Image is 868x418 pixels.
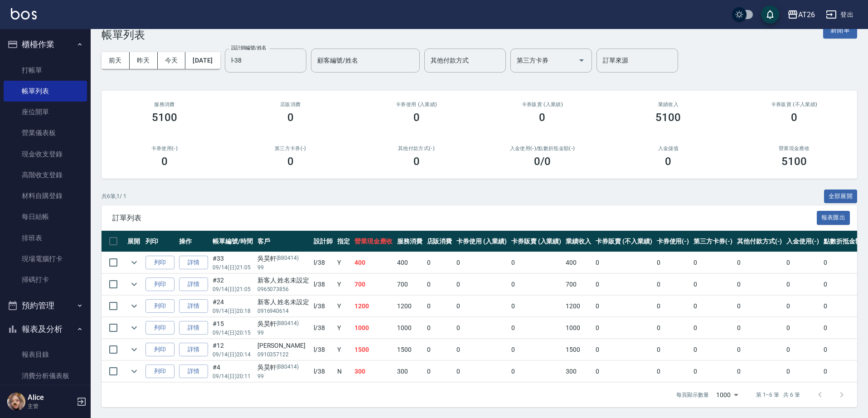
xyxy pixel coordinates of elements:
p: 09/14 (日) 20:18 [213,307,253,315]
a: 詳情 [179,321,208,335]
button: save [761,5,779,24]
p: (880414) [276,319,299,329]
button: AT26 [784,5,819,24]
td: l /38 [311,252,335,273]
th: 卡券使用 (入業績) [454,231,509,252]
td: 0 [425,274,455,295]
button: expand row [127,343,141,356]
td: 0 [655,317,692,339]
button: 登出 [822,6,857,23]
td: 0 [425,361,455,382]
div: 新客人 姓名未設定 [257,276,310,285]
td: 0 [593,361,654,382]
td: 0 [784,274,821,295]
td: Y [335,252,352,273]
h3: 0 [287,111,294,124]
h3: 5100 [152,111,177,124]
h3: 5100 [655,111,681,124]
button: expand row [127,256,141,269]
a: 詳情 [179,256,208,270]
td: 0 [784,317,821,339]
button: 列印 [145,365,175,379]
div: 吳昊軒 [257,363,310,372]
a: 報表匯出 [817,213,850,222]
span: 訂單列表 [112,214,817,223]
td: 0 [593,317,654,339]
h3: 0 [413,111,420,124]
p: 0965073856 [257,285,310,293]
p: 99 [257,329,310,337]
h3: 0 [287,155,294,168]
td: 0 [425,339,455,360]
td: 300 [395,361,425,382]
label: 設計師編號/姓名 [231,44,267,51]
p: (880414) [276,363,299,372]
button: expand row [127,321,141,335]
th: 指定 [335,231,352,252]
a: 詳情 [179,277,208,292]
button: 全部展開 [824,190,858,204]
td: 0 [454,361,509,382]
td: 0 [454,296,509,317]
button: 列印 [145,321,175,335]
td: 0 [425,317,455,339]
h2: 入金使用(-) /點數折抵金額(-) [490,146,594,151]
p: 第 1–6 筆 共 6 筆 [756,391,800,399]
a: 座位開單 [4,102,87,122]
td: Y [335,317,352,339]
p: 共 6 筆, 1 / 1 [102,192,126,200]
td: 700 [352,274,395,295]
button: 報表及分析 [4,317,87,341]
td: 0 [454,317,509,339]
button: [DATE] [185,52,220,69]
td: l /38 [311,361,335,382]
td: 1500 [563,339,593,360]
td: 0 [509,274,564,295]
td: 300 [352,361,395,382]
td: #4 [210,361,255,382]
h3: 0 /0 [534,155,551,168]
th: 卡券使用(-) [655,231,692,252]
td: l /38 [311,339,335,360]
button: 昨天 [130,52,158,69]
a: 新開單 [823,25,857,34]
a: 現金收支登錄 [4,144,87,165]
td: 0 [735,361,785,382]
td: #32 [210,274,255,295]
h2: 卡券販賣 (不入業績) [742,102,846,107]
p: 主管 [28,402,74,410]
td: 0 [784,361,821,382]
a: 詳情 [179,299,208,313]
th: 操作 [177,231,210,252]
h2: 卡券販賣 (入業績) [490,102,594,107]
button: 前天 [102,52,130,69]
h2: 第三方卡券(-) [238,146,343,151]
div: AT26 [798,9,815,20]
td: 0 [593,296,654,317]
td: 0 [454,274,509,295]
div: 吳昊軒 [257,319,310,329]
h5: Alice [28,393,74,402]
td: 0 [691,339,735,360]
td: 400 [563,252,593,273]
td: 0 [691,361,735,382]
td: Y [335,296,352,317]
td: 400 [395,252,425,273]
td: Y [335,274,352,295]
td: 0 [509,339,564,360]
a: 每日結帳 [4,206,87,227]
td: 0 [655,252,692,273]
th: 營業現金應收 [352,231,395,252]
button: 預約管理 [4,294,87,317]
td: 0 [454,339,509,360]
a: 營業儀表板 [4,122,87,143]
p: 09/14 (日) 21:05 [213,263,253,272]
button: expand row [127,299,141,313]
a: 打帳單 [4,60,87,81]
td: 0 [454,252,509,273]
td: 300 [563,361,593,382]
button: 列印 [145,277,175,292]
td: 1200 [563,296,593,317]
a: 高階收支登錄 [4,165,87,185]
td: #15 [210,317,255,339]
